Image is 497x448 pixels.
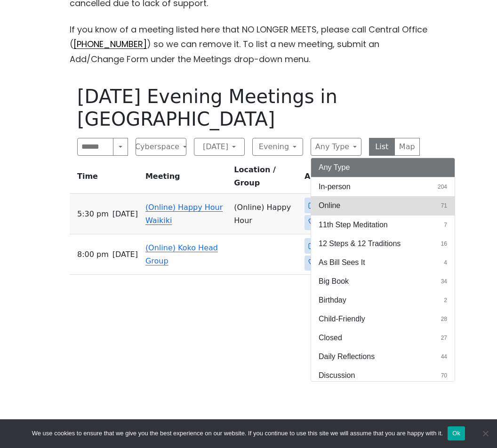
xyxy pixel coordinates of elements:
span: Daily Reflections [319,351,375,362]
button: 11th Step Meditation7 results [311,216,455,234]
button: Online71 results [311,196,455,215]
button: [DATE] [194,138,245,156]
span: 28 results [441,315,447,323]
button: Discussion70 results [311,366,455,385]
span: We use cookies to ensure that we give you the best experience on our website. If you continue to ... [32,429,443,438]
button: Big Book34 results [311,272,455,291]
button: Map [394,138,420,156]
a: [PHONE_NUMBER] [73,38,147,50]
span: 16 results [441,240,447,248]
button: List [369,138,395,156]
button: Cyberspace [136,138,186,156]
button: Daily Reflections44 results [311,347,455,366]
span: 12 Steps & 12 Traditions [319,238,401,249]
button: Birthday2 results [311,291,455,310]
span: 7 results [444,221,447,229]
th: Location / Group [230,163,301,194]
span: [DATE] [112,248,138,261]
span: 71 results [441,201,447,210]
span: [DATE] [112,208,138,221]
span: 5:30 PM [77,208,109,221]
th: Time [70,163,142,194]
th: Meeting [142,163,230,194]
span: In-person [319,181,351,192]
span: Big Book [319,276,349,287]
button: Evening [252,138,303,156]
button: Ok [448,426,465,440]
span: Discussion [319,370,355,381]
span: 204 results [438,183,447,191]
span: Birthday [319,295,346,306]
span: 11th Step Meditation [319,219,388,231]
div: Any Type [311,158,455,382]
span: 8:00 PM [77,248,109,261]
span: No [481,429,490,438]
input: Search [77,138,113,156]
span: Child-Friendly [319,313,365,325]
button: Any Type [311,138,361,156]
button: 12 Steps & 12 Traditions16 results [311,234,455,253]
span: Closed [319,332,342,344]
td: (Online) Happy Hour [230,194,301,234]
button: Child-Friendly28 results [311,310,455,328]
button: Search [113,138,128,156]
span: 4 results [444,258,447,267]
span: 34 results [441,277,447,286]
button: Any Type [311,158,455,177]
a: (Online) Koko Head Group [145,243,218,265]
h1: [DATE] Evening Meetings in [GEOGRAPHIC_DATA] [77,85,420,130]
span: 2 results [444,296,447,304]
button: As Bill Sees It4 results [311,253,455,272]
button: Closed27 results [311,328,455,347]
span: Online [319,200,340,211]
span: 27 results [441,334,447,342]
span: As Bill Sees It [319,257,365,268]
th: Address [301,163,372,194]
span: 44 results [441,352,447,361]
button: In-person204 results [311,177,455,196]
p: If you know of a meeting listed here that NO LONGER MEETS, please call Central Office ( ) so we c... [70,22,427,67]
a: (Online) Happy Hour Waikiki [145,203,223,225]
span: 70 results [441,371,447,380]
